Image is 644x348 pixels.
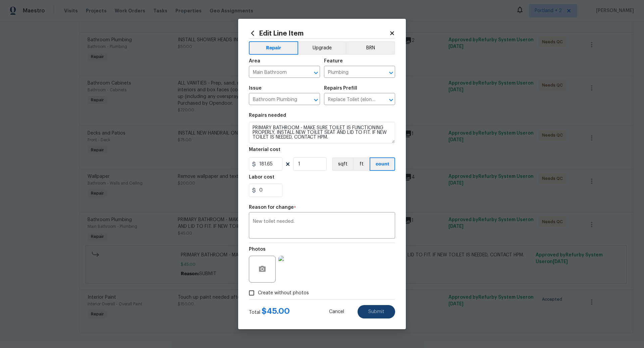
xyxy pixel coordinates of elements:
button: Open [386,68,396,78]
h5: Area [249,59,260,63]
h5: Material cost [249,147,280,152]
button: Cancel [318,305,355,318]
h5: Labor cost [249,175,274,180]
div: Total [249,308,290,316]
button: Repair [249,41,298,55]
button: Upgrade [298,41,346,55]
h5: Photos [249,247,266,252]
textarea: New toilet needed. [253,219,391,233]
span: Cancel [329,309,344,314]
span: Create without photos [258,290,309,297]
h5: Repairs Prefill [324,86,357,91]
h5: Repairs needed [249,113,286,118]
h5: Issue [249,86,262,91]
textarea: PRIMARY BATHROOM - MAKE SURE TOILET IS FUNCTIONING PROPERLY, INSTALL NEW TOILET SEAT AND LID TO F... [249,122,395,143]
button: BRN [346,41,395,55]
span: $ 45.00 [262,307,290,315]
h2: Edit Line Item [249,30,389,37]
button: Submit [358,305,395,318]
button: Open [311,95,321,105]
span: Submit [368,309,384,314]
h5: Reason for change [249,205,294,210]
button: ft [353,157,370,171]
button: Open [311,68,321,78]
button: count [370,157,395,171]
button: sqft [332,157,353,171]
button: Open [386,95,396,105]
h5: Feature [324,59,343,63]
